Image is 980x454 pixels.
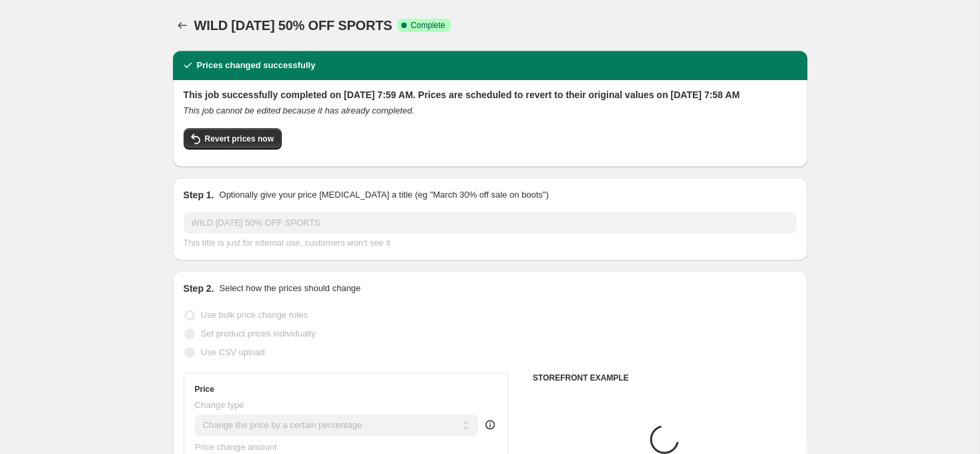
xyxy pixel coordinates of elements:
[195,442,277,452] span: Price change amount
[173,16,192,35] button: Price change jobs
[411,20,445,31] span: Complete
[205,134,274,144] span: Revert prices now
[201,347,265,357] span: Use CSV upload
[184,88,796,101] h2: This job successfully completed on [DATE] 7:59 AM. Prices are scheduled to revert to their origin...
[219,188,548,202] p: Optionally give your price [MEDICAL_DATA] a title (eg "March 30% off sale on boots")
[201,328,316,338] span: Set product prices individually
[219,282,360,295] p: Select how the prices should change
[184,212,796,234] input: 30% off holiday sale
[194,18,393,33] span: WILD [DATE] 50% OFF SPORTS
[184,128,282,150] button: Revert prices now
[483,418,497,431] div: help
[195,400,244,410] span: Change type
[533,373,796,383] h6: STOREFRONT EXAMPLE
[184,105,415,116] i: This job cannot be edited because it has already completed.
[184,188,214,202] h2: Step 1.
[201,310,308,320] span: Use bulk price change rules
[184,238,391,248] span: This title is just for internal use, customers won't see it
[197,59,316,72] h2: Prices changed successfully
[184,282,214,295] h2: Step 2.
[195,384,214,395] h3: Price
